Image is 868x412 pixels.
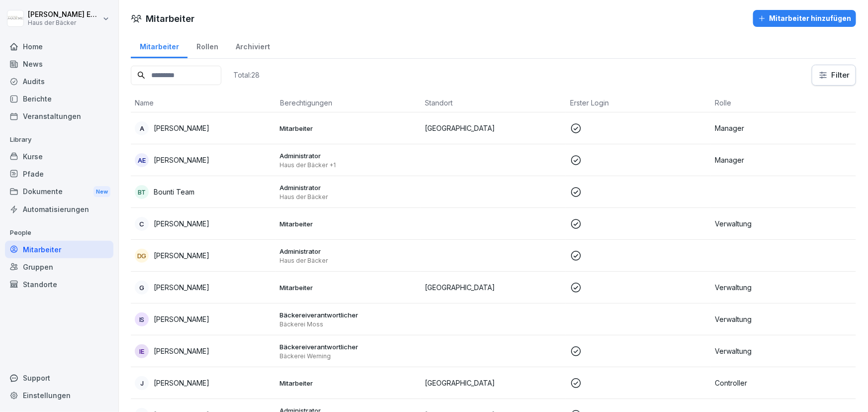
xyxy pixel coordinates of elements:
[94,186,110,198] div: New
[154,282,209,293] p: [PERSON_NAME]
[135,121,149,135] div: A
[758,13,851,24] div: Mitarbeiter hinzufügen
[5,225,113,241] p: People
[154,346,209,356] p: [PERSON_NAME]
[715,123,852,133] p: Manager
[715,218,852,229] p: Verwaltung
[233,70,260,80] p: Total: 28
[135,217,149,231] div: C
[812,65,856,85] button: Filter
[131,33,188,58] a: Mitarbeiter
[154,314,209,324] p: [PERSON_NAME]
[280,219,417,228] p: Mitarbeiter
[753,10,856,27] button: Mitarbeiter hinzufügen
[5,38,113,55] a: Home
[280,283,417,292] p: Mitarbeiter
[135,312,149,326] div: IS
[5,241,113,258] a: Mitarbeiter
[28,10,100,19] p: [PERSON_NAME] Ehlerding
[566,94,711,112] th: Erster Login
[227,33,279,58] a: Archiviert
[135,153,149,167] div: AE
[131,94,276,112] th: Name
[280,310,417,319] p: Bäckereiverantwortlicher
[425,378,562,388] p: [GEOGRAPHIC_DATA]
[715,346,852,356] p: Verwaltung
[715,378,852,388] p: Controller
[425,123,562,133] p: [GEOGRAPHIC_DATA]
[135,281,149,295] div: G
[5,90,113,107] a: Berichte
[28,19,100,26] p: Haus der Bäcker
[5,165,113,183] a: Pfade
[280,247,417,256] p: Administrator
[425,282,562,293] p: [GEOGRAPHIC_DATA]
[421,94,566,112] th: Standort
[280,257,417,265] p: Haus der Bäcker
[5,276,113,293] a: Standorte
[5,148,113,165] a: Kurse
[5,201,113,218] a: Automatisierungen
[154,187,194,197] p: Bounti Team
[5,387,113,404] a: Einstellungen
[280,183,417,192] p: Administrator
[154,378,209,388] p: [PERSON_NAME]
[5,55,113,73] a: News
[5,183,113,201] a: DokumenteNew
[188,33,227,58] a: Rollen
[154,123,209,133] p: [PERSON_NAME]
[135,344,149,358] div: IE
[5,258,113,276] a: Gruppen
[135,185,149,199] div: BT
[818,70,850,80] div: Filter
[711,94,856,112] th: Rolle
[280,193,417,201] p: Haus der Bäcker
[5,132,113,148] p: Library
[5,73,113,90] a: Audits
[280,379,417,388] p: Mitarbeiter
[5,107,113,125] a: Veranstaltungen
[280,352,417,360] p: Bäckerei Werning
[276,94,421,112] th: Berechtigungen
[280,161,417,169] p: Haus der Bäcker +1
[280,320,417,328] p: Bäckerei Moss
[715,314,852,324] p: Verwaltung
[154,250,209,261] p: [PERSON_NAME]
[715,282,852,293] p: Verwaltung
[280,151,417,160] p: Administrator
[5,183,113,201] div: Dokumente
[5,369,113,387] div: Support
[146,12,194,25] h1: Mitarbeiter
[135,249,149,263] div: DG
[280,342,417,351] p: Bäckereiverantwortlicher
[154,155,209,165] p: [PERSON_NAME]
[135,376,149,390] div: J
[154,218,209,229] p: [PERSON_NAME]
[280,124,417,133] p: Mitarbeiter
[715,155,852,165] p: Manager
